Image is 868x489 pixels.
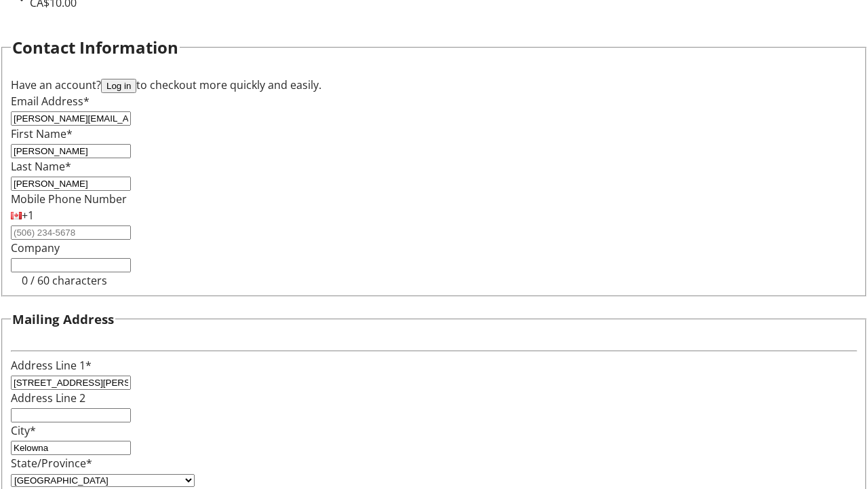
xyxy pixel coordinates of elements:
label: Mobile Phone Number [11,192,127,206]
label: Address Line 1* [11,358,92,373]
label: Company [11,240,60,255]
label: State/Province* [11,456,92,471]
h3: Mailing Address [12,310,114,329]
input: Address [11,376,131,390]
h2: Contact Information [12,35,178,60]
input: (506) 234-5678 [11,225,131,240]
tr-character-limit: 0 / 60 characters [22,273,107,288]
label: Email Address* [11,94,90,109]
div: Have an account? to checkout more quickly and easily. [11,77,857,93]
button: Log in [101,79,136,93]
label: Address Line 2 [11,391,85,405]
label: City* [11,423,36,438]
input: City [11,441,131,455]
label: First Name* [11,126,73,141]
label: Last Name* [11,159,71,174]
